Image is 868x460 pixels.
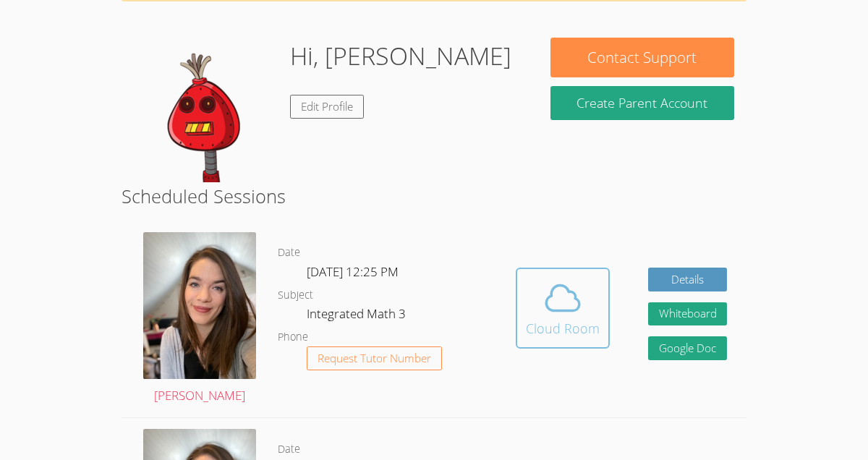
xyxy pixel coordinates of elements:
button: Cloud Room [516,268,610,349]
img: default.png [134,38,278,182]
a: Edit Profile [290,95,364,119]
a: Google Doc [648,336,728,360]
h1: Hi, [PERSON_NAME] [290,38,511,74]
div: Cloud Room [526,318,600,338]
a: Details [648,268,728,291]
a: [PERSON_NAME] [143,232,256,406]
span: [DATE] 12:25 PM [307,263,399,280]
img: avatar.png [143,232,256,379]
button: Whiteboard [648,302,728,326]
dd: Integrated Math 3 [307,304,409,328]
button: Contact Support [550,38,733,77]
button: Create Parent Account [550,86,733,120]
dt: Date [278,440,300,459]
button: Request Tutor Number [307,346,442,370]
dt: Phone [278,328,308,346]
dt: Subject [278,286,313,304]
h2: Scheduled Sessions [122,182,746,210]
span: Request Tutor Number [318,353,431,364]
dt: Date [278,244,300,262]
